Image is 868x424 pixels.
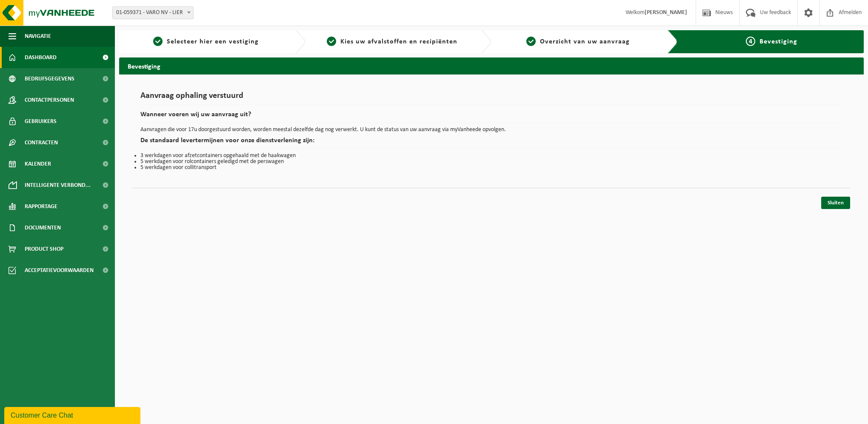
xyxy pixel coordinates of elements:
[496,37,661,47] a: 3Overzicht van uw aanvraag
[140,165,842,171] li: 5 werkdagen voor collitransport
[4,405,142,424] iframe: chat widget
[25,175,91,196] span: Intelligente verbond...
[821,197,850,209] a: Sluiten
[25,153,51,175] span: Kalender
[140,159,842,165] li: 5 werkdagen voor rolcontainers geledigd met de perswagen
[759,38,797,45] span: Bevestiging
[167,38,259,45] span: Selecteer hier een vestiging
[153,37,163,46] span: 1
[140,111,842,123] h2: Wanneer voeren wij uw aanvraag uit?
[25,47,57,68] span: Dashboard
[540,38,630,45] span: Overzicht van uw aanvraag
[327,37,336,46] span: 2
[123,37,288,47] a: 1Selecteer hier een vestiging
[746,37,755,46] span: 4
[140,137,842,149] h2: De standaard levertermijnen voor onze dienstverlening zijn:
[25,217,61,238] span: Documenten
[113,7,193,19] span: 01-059371 - VARO NV - LIER
[25,238,63,260] span: Product Shop
[340,38,457,45] span: Kies uw afvalstoffen en recipiënten
[25,89,74,111] span: Contactpersonen
[25,111,57,132] span: Gebruikers
[25,260,94,281] span: Acceptatievoorwaarden
[140,153,842,159] li: 3 werkdagen voor afzetcontainers opgehaald met de haakwagen
[112,6,194,19] span: 01-059371 - VARO NV - LIER
[526,37,536,46] span: 3
[140,127,842,133] p: Aanvragen die voor 17u doorgestuurd worden, worden meestal dezelfde dag nog verwerkt. U kunt de s...
[25,196,57,217] span: Rapportage
[119,57,864,74] h2: Bevestiging
[25,26,51,47] span: Navigatie
[25,68,74,89] span: Bedrijfsgegevens
[25,132,58,153] span: Contracten
[140,92,842,105] h1: Aanvraag ophaling verstuurd
[310,37,475,47] a: 2Kies uw afvalstoffen en recipiënten
[645,9,687,16] strong: [PERSON_NAME]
